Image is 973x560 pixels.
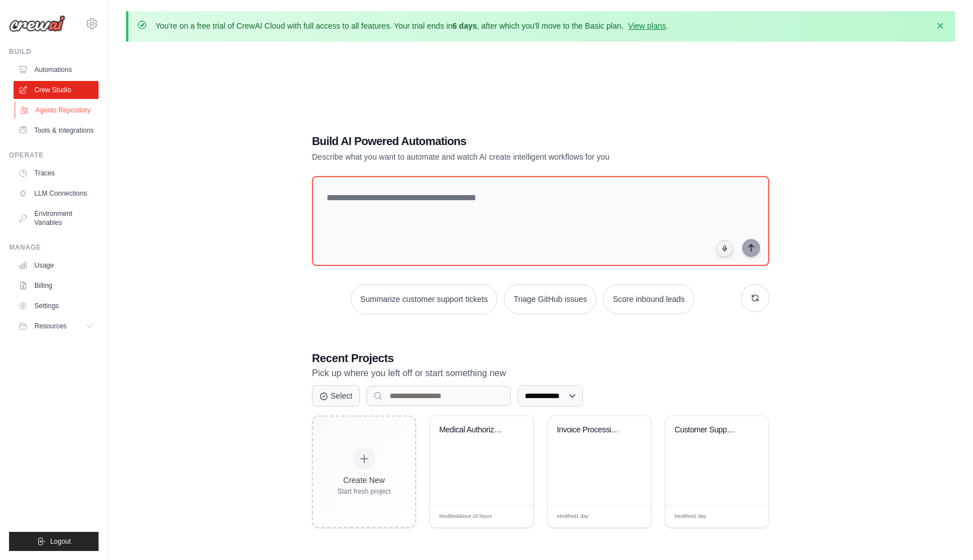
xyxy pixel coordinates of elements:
[439,513,492,521] span: Modified about 20 hours
[14,277,99,295] a: Billing
[15,101,100,119] a: Agents Repository
[624,512,634,521] span: Edit
[9,47,99,56] div: Build
[14,164,99,182] a: Traces
[439,425,507,435] div: Medical Authorization Processing System
[312,366,769,381] p: Pick up where you left off or start something new
[14,81,99,99] a: Crew Studio
[14,61,99,79] a: Automations
[507,512,516,521] span: Edit
[312,385,360,407] button: Select
[742,512,752,521] span: Edit
[14,256,99,274] a: Usage
[14,317,99,335] button: Resources
[603,284,694,314] button: Score inbound leads
[741,284,769,312] button: Get new suggestions
[312,151,690,162] p: Describe what you want to automate and watch AI create intelligent workflows for you
[9,243,99,252] div: Manage
[14,121,99,139] a: Tools & Integrations
[14,205,99,232] a: Environment Variables
[337,475,391,486] div: Create New
[14,184,99,202] a: LLM Connections
[312,133,690,149] h1: Build AI Powered Automations
[504,284,596,314] button: Triage GitHub issues
[675,425,743,435] div: Customer Support Ticket Analysis Automation
[452,21,477,30] strong: 6 days
[675,513,706,521] span: Modified 1 day
[628,21,666,30] a: View plans
[9,532,99,551] button: Logout
[50,537,71,546] span: Logout
[9,151,99,160] div: Operate
[14,297,99,315] a: Settings
[9,15,65,32] img: Logo
[155,20,668,31] p: You're on a free trial of CrewAI Cloud with full access to all features. Your trial ends in , aft...
[716,240,733,257] button: Click to speak your automation idea
[337,487,391,496] div: Start fresh project
[34,322,66,331] span: Resources
[351,284,497,314] button: Summarize customer support tickets
[557,425,625,435] div: Invoice Processing Automation
[312,350,769,366] h3: Recent Projects
[557,513,588,521] span: Modified 1 day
